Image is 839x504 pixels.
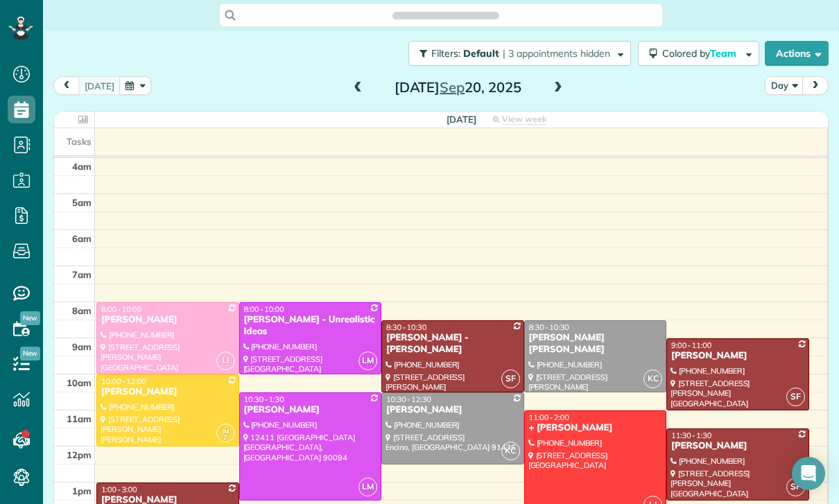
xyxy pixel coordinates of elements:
[786,478,805,496] span: SF
[643,370,662,388] span: KC
[72,485,92,496] span: 1pm
[101,314,235,326] div: [PERSON_NAME]
[72,269,92,280] span: 7am
[243,314,378,338] div: [PERSON_NAME] - Unrealistic Ideas
[243,404,378,416] div: [PERSON_NAME]
[67,449,92,460] span: 12pm
[710,47,738,60] span: Team
[358,478,377,496] span: LM
[671,431,711,440] span: 11:30 - 1:30
[386,394,431,404] span: 10:30 - 12:30
[78,76,121,95] button: [DATE]
[792,457,825,490] div: Open Intercom Messenger
[217,431,234,444] small: 2
[358,351,377,370] span: LM
[386,332,520,356] div: [PERSON_NAME] - [PERSON_NAME]
[72,233,92,244] span: 6am
[802,76,829,95] button: next
[786,388,805,406] span: SF
[101,376,146,386] span: 10:00 - 12:00
[371,80,544,95] h2: [DATE] 20, 2025
[501,370,520,388] span: SF
[501,442,520,460] span: KC
[765,76,804,95] button: Day
[529,412,569,422] span: 11:00 - 2:00
[671,340,711,350] span: 9:00 - 11:00
[72,341,92,352] span: 9am
[406,8,485,22] span: Search ZenMaid…
[503,47,610,60] span: | 3 appointments hidden
[671,350,805,362] div: [PERSON_NAME]
[244,394,284,404] span: 10:30 - 1:30
[662,47,741,60] span: Colored by
[440,78,465,96] span: Sep
[67,136,92,147] span: Tasks
[53,76,80,95] button: prev
[72,161,92,172] span: 4am
[20,311,40,325] span: New
[244,304,284,314] span: 8:00 - 10:00
[765,41,829,66] button: Actions
[386,404,520,416] div: [PERSON_NAME]
[386,322,426,332] span: 8:30 - 10:30
[222,427,229,435] span: JM
[502,114,546,125] span: View week
[408,41,631,66] button: Filters: Default | 3 appointments hidden
[528,332,663,356] div: [PERSON_NAME] [PERSON_NAME]
[101,304,141,314] span: 8:00 - 10:00
[72,305,92,316] span: 8am
[431,47,460,60] span: Filters:
[101,485,137,494] span: 1:00 - 3:00
[67,377,92,388] span: 10am
[528,422,663,434] div: + [PERSON_NAME]
[529,322,569,332] span: 8:30 - 10:30
[638,41,759,66] button: Colored byTeam
[463,47,500,60] span: Default
[101,386,235,398] div: [PERSON_NAME]
[67,413,92,424] span: 11am
[20,347,40,360] span: New
[447,114,476,125] span: [DATE]
[671,440,805,452] div: [PERSON_NAME]
[216,351,235,370] span: LI
[72,197,92,208] span: 5am
[401,41,631,66] a: Filters: Default | 3 appointments hidden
